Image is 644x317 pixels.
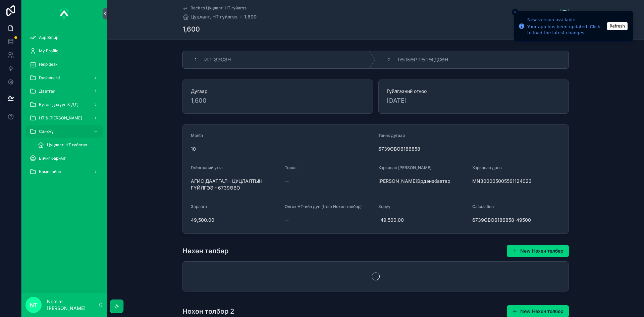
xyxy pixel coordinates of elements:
span: АГИС ДААТГАЛ - ЦУЦЛАЛТЫН ГҮЙЛГЭЭ - 6739ӨВО [191,178,279,191]
span: 6739ӨВО6186858 [378,146,560,152]
span: Calculation [472,204,494,209]
span: Зөрүү [378,204,390,209]
span: 10 [191,146,373,152]
span: -- [285,217,289,223]
h1: Нөхөн төлбөр 2 [182,307,234,316]
a: Комплайнс [25,166,103,178]
span: -- [285,178,289,184]
div: scrollable content [21,27,107,187]
h1: 1,600 [182,24,200,34]
a: НТ & [PERSON_NAME] [25,112,103,124]
h1: Нөхөн төлбөр [182,246,228,256]
button: Refresh [607,22,628,30]
a: Бүтээгдэхүүн & ДД [25,99,103,111]
a: Help desk [25,58,103,70]
span: Дугаар [191,88,365,95]
p: Nomin-[PERSON_NAME] [47,298,98,312]
span: Зарлага [191,204,207,209]
span: 49,500.00 [191,217,279,223]
span: App Setup [39,35,58,40]
span: Комплайнс [39,169,61,174]
span: NT [30,301,37,309]
button: Close toast [512,9,519,15]
span: Цуцлалт, НТ гүйлгээ [47,142,87,148]
span: Цуцлалт, НТ гүйлгээ [191,13,237,20]
span: ТӨЛБӨР ТӨЛӨГДСӨН [397,56,448,63]
div: New version available [527,16,605,23]
span: Dashboard [39,75,60,81]
span: 1,600 [191,96,365,105]
span: Санхүү [39,129,54,134]
span: My Profile [39,48,58,54]
a: Цуцлалт, НТ гүйлгээ [182,13,237,20]
span: НТ & [PERSON_NAME] [39,115,82,121]
span: Даатгал [39,89,55,94]
span: MN300005005561124023 [472,178,561,184]
span: Бүтээгдэхүүн & ДД [39,102,78,107]
a: App Setup [25,32,103,44]
a: Цуцлалт, НТ гүйлгээ [34,139,103,151]
span: Help desk [39,62,58,67]
span: [PERSON_NAME]Эрдэнэбаатар [378,178,467,184]
span: Гүйлгээний утга [191,165,223,170]
span: [DATE] [387,96,560,105]
span: Харьцсан данс [472,165,502,170]
a: My Profile [25,45,103,57]
a: Бичиг баримт [25,152,103,164]
div: Your app has been updated. Click to load the latest changes [527,24,605,36]
button: New Нөхөн төлбөр [507,245,569,257]
span: Month [191,133,203,138]
span: ИЛГЭЭСЭН [204,56,231,63]
a: Даатгал [25,85,103,97]
span: Харьцсан [PERSON_NAME] [378,165,431,170]
a: Back to Цуцлалт, НТ гүйлгээ [182,5,247,11]
span: 2 [387,57,390,62]
a: Dashboard [25,72,103,84]
a: 1,600 [244,13,257,20]
span: 1 [195,57,197,62]
span: Таних дугаар [378,133,405,138]
img: App logo [60,8,69,19]
a: Санхүү [25,125,103,138]
span: Back to Цуцлалт, НТ гүйлгээ [191,5,247,11]
span: Төрөл [285,165,297,170]
span: Гүйлгээний огноо [387,88,560,95]
span: Бичиг баримт [39,156,66,161]
span: Олгох НТ-ийн дүн (from Нөхөн төлбөр) [285,204,362,209]
span: 6739ӨВО6186858-49500 [472,217,561,223]
span: -49,500.00 [378,217,467,223]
